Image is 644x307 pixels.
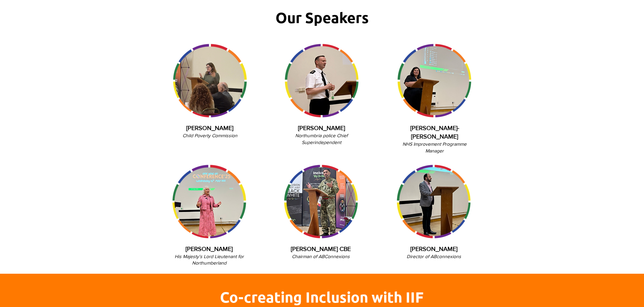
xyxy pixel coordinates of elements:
span: [PERSON_NAME]-[PERSON_NAME] [410,125,459,140]
span: [PERSON_NAME] CBE [291,246,351,252]
img: 35.png [158,38,262,124]
img: 33.png [269,158,373,245]
img: 36.png [382,158,486,245]
span: [PERSON_NAME] [186,125,233,131]
span: Director of ABconnexions [407,254,461,259]
span: Northumbria police Chief Superindependent [295,133,348,145]
span: Child Poverty Commission [183,133,237,138]
span: Our Speakers [276,8,369,27]
span: Chairman of ABConnexions [292,254,350,259]
span: His Majesty's Lord Lieutenant for Northumberland [175,254,244,266]
img: 34.png [157,159,261,245]
span: [PERSON_NAME] [410,246,457,252]
img: 31.png [270,37,374,124]
span: [PERSON_NAME] [298,125,345,131]
span: Co-creating Inclusion with IIF [220,288,424,306]
span: NHS Improvement Programme Manager [403,141,467,153]
span: [PERSON_NAME] [186,246,233,252]
img: 37.png [383,37,486,124]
